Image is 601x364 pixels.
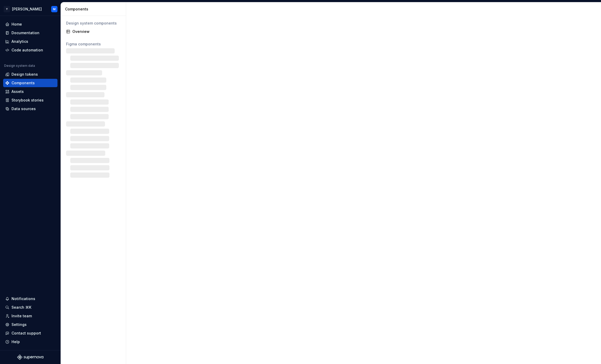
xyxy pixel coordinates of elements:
a: Assets [3,87,57,96]
a: Invite team [3,312,57,320]
div: Components [65,7,124,12]
a: Settings [3,320,57,329]
a: Overview [64,27,123,36]
div: Components [11,80,35,86]
a: Documentation [3,29,57,37]
div: Notifications [11,296,35,301]
div: Invite team [11,313,32,319]
div: Help [11,339,20,344]
div: Data sources [11,106,36,111]
svg: Supernova Logo [17,355,43,360]
div: Analytics [11,39,28,44]
a: Analytics [3,37,57,46]
button: Search ⌘K [3,303,57,312]
div: Figma components [66,41,121,47]
div: Documentation [11,30,39,35]
div: [PERSON_NAME] [12,7,42,12]
div: M [53,7,56,11]
div: Y [4,6,10,12]
button: Contact support [3,329,57,337]
div: Assets [11,89,24,94]
div: Home [11,22,22,27]
div: Code automation [11,47,43,53]
div: Search ⌘K [11,305,31,310]
button: Y[PERSON_NAME]M [1,3,60,15]
div: Design system components [66,21,121,26]
a: Home [3,20,57,28]
div: Contact support [11,331,41,336]
div: Settings [11,322,27,327]
div: Design tokens [11,72,38,77]
a: Code automation [3,46,57,54]
div: Storybook stories [11,98,44,103]
div: Overview [72,29,121,34]
a: Design tokens [3,70,57,79]
a: Components [3,79,57,87]
a: Storybook stories [3,96,57,104]
button: Help [3,338,57,346]
a: Data sources [3,105,57,113]
div: Design system data [4,64,35,68]
button: Notifications [3,295,57,303]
